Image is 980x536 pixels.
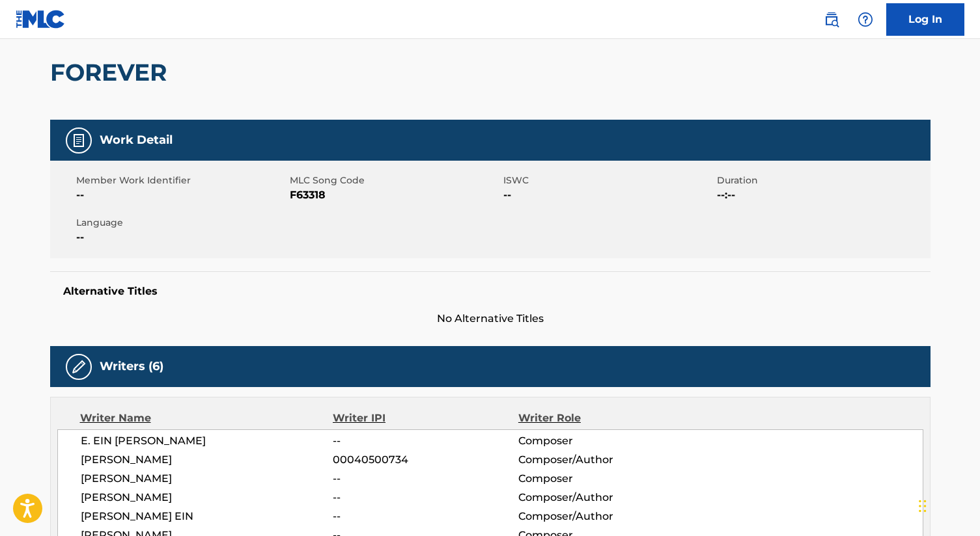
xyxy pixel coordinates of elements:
span: Composer/Author [518,490,687,505]
h5: Writers (6) [100,359,163,374]
span: [PERSON_NAME] [81,471,333,487]
span: Composer/Author [518,452,687,468]
iframe: Chat Widget [915,474,980,536]
span: -- [76,230,287,245]
span: -- [333,509,518,524]
span: Composer [518,433,687,449]
span: [PERSON_NAME] [81,490,333,505]
div: Drag [919,487,927,526]
h5: Work Detail [100,133,173,148]
span: 00040500734 [333,452,518,468]
span: Duration [717,174,927,187]
span: -- [333,471,518,487]
img: Work Detail [71,133,87,148]
h2: FOREVER [50,58,173,87]
span: Member Work Identifier [76,174,287,187]
div: Help [852,7,878,33]
span: -- [333,433,518,449]
span: F63318 [290,187,500,203]
a: Public Search [819,7,845,33]
span: --:-- [717,187,927,203]
span: ISWC [503,174,714,187]
img: MLC Logo [16,10,66,29]
img: Writers [71,359,87,375]
span: E. EIN [PERSON_NAME] [81,433,333,449]
a: Log In [886,3,964,36]
span: [PERSON_NAME] EIN [81,509,333,524]
img: help [858,12,873,27]
span: Composer/Author [518,509,687,524]
div: Writer IPI [333,410,518,426]
span: Composer [518,471,687,487]
span: Language [76,216,287,230]
div: Writer Name [80,410,333,426]
span: No Alternative Titles [50,311,931,327]
span: -- [503,187,714,203]
span: [PERSON_NAME] [81,452,333,468]
h5: Alternative Titles [63,285,917,298]
img: search [824,12,839,27]
span: -- [76,187,287,203]
span: -- [333,490,518,505]
span: MLC Song Code [290,174,500,187]
div: Writer Role [518,410,687,426]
